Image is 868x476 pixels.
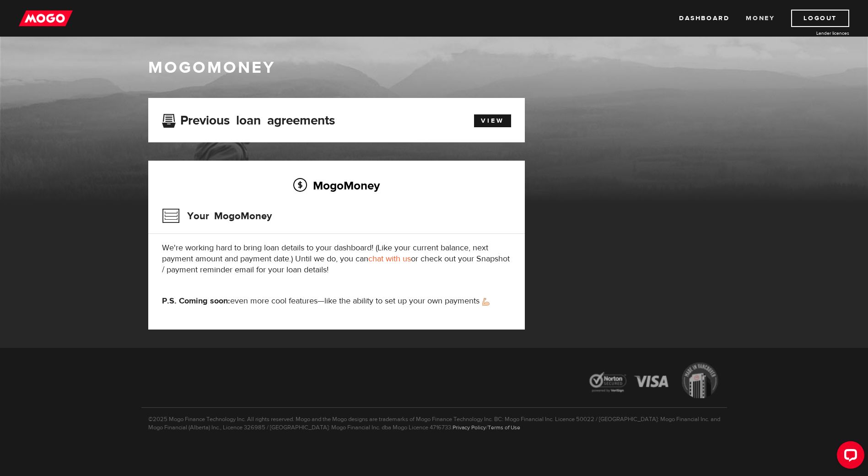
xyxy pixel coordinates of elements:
h1: MogoMoney [148,58,720,77]
p: even more cool features—like the ability to set up your own payments [162,296,511,307]
a: chat with us [368,254,411,264]
h3: Previous loan agreements [162,113,335,125]
p: ©2025 Mogo Finance Technology Inc. All rights reserved. Mogo and the Mogo designs are trademarks ... [141,407,727,432]
a: Dashboard [679,10,729,27]
img: legal-icons-92a2ffecb4d32d839781d1b4e4802d7b.png [581,356,727,407]
img: mogo_logo-11ee424be714fa7cbb0f0f49df9e16ec.png [19,10,73,27]
h2: MogoMoney [162,176,511,195]
h3: Your MogoMoney [162,204,272,228]
img: strong arm emoji [482,298,490,306]
a: Terms of Use [488,424,520,431]
a: View [474,114,511,127]
a: Money [746,10,775,27]
a: Logout [791,10,849,27]
a: Lender licences [781,30,849,37]
iframe: LiveChat chat widget [830,438,868,476]
p: We're working hard to bring loan details to your dashboard! (Like your current balance, next paym... [162,243,511,276]
a: Privacy Policy [453,424,486,431]
strong: P.S. Coming soon: [162,296,230,306]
